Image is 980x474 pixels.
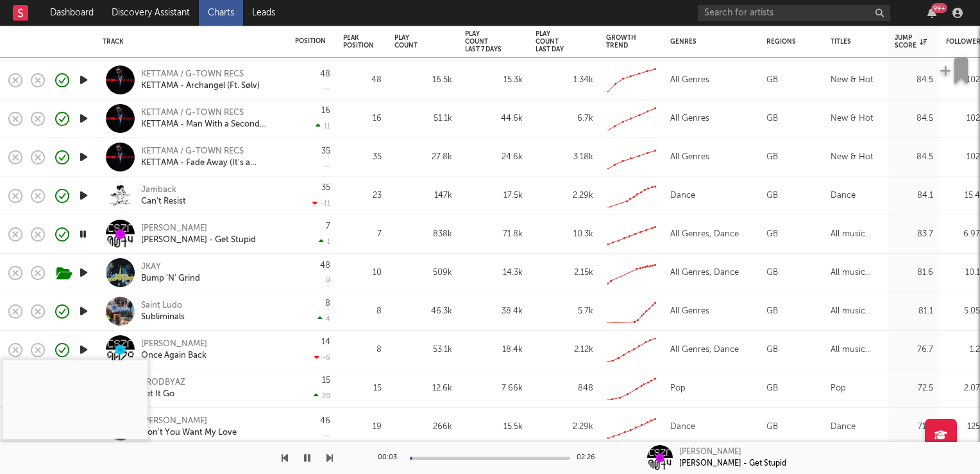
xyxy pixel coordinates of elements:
div: Play Count Last 7 Days [465,30,503,53]
div: -6 [314,353,330,362]
div: GB [766,342,778,358]
div: 16.5k [394,73,452,88]
div: 23 [343,188,382,204]
div: [PERSON_NAME] [141,416,237,427]
div: 48 [343,73,382,88]
div: 848 [536,381,593,396]
div: All Genres [670,73,709,88]
div: 2.29k [536,419,593,435]
div: PRODBYAZ [141,377,185,389]
div: [PERSON_NAME] - Get Stupid [141,234,256,246]
div: 99 + [931,3,947,13]
div: Track [103,38,276,46]
div: New & Hot [831,150,873,165]
div: 00:03 [378,450,403,466]
div: JKAY [141,261,200,273]
div: 8 [343,304,382,319]
div: GB [766,265,778,281]
input: Search for artists [698,5,890,21]
div: All Genres [670,150,709,165]
div: 48 [320,261,330,270]
div: 35 [321,184,330,192]
a: [PERSON_NAME]Don't You Want My Love [141,416,237,439]
div: GB [766,227,778,242]
div: Dance [670,188,695,204]
div: GB [766,111,778,127]
div: 12.6k [394,381,452,396]
div: 16 [321,107,330,115]
div: All Genres, Dance [670,342,739,358]
div: Bump 'N' Grind [141,273,200,285]
div: GB [766,304,778,319]
div: 147k [394,188,452,204]
div: 38.4k [465,304,523,319]
div: 48 [320,70,330,78]
div: GB [766,73,778,88]
div: 76.7 [895,342,933,358]
div: 14 [321,338,330,346]
div: [PERSON_NAME] - Get Stupid [679,458,786,470]
div: All music genres, Dance [831,227,882,242]
div: All music genres, Dance [831,265,882,281]
div: 71.6 [895,419,933,435]
div: 24.6k [465,150,523,165]
div: 4 [317,315,330,323]
div: 2.29k [536,188,593,204]
div: Can't Resist [141,196,186,207]
div: Once Again Back [141,350,207,362]
a: KETTAMA / G-TOWN RECSKETTAMA - Archangel (Ft. Sølv) [141,69,260,92]
div: 8 [343,342,382,358]
div: 838k [394,227,452,242]
div: 0 [326,277,330,284]
div: All music genres, Dance, New & Hot [831,342,882,358]
div: Play Count Last Day [536,30,574,53]
div: Dance [831,188,856,204]
button: 99+ [927,8,936,18]
div: 53.1k [394,342,452,358]
div: 51.1k [394,111,452,127]
div: KETTAMA / G-TOWN RECS [141,69,260,80]
div: 6.7k [536,111,593,127]
div: 71.8k [465,227,523,242]
div: 10 [343,265,382,281]
div: New & Hot [831,73,873,88]
div: Let It Go [141,389,185,400]
div: 15 [343,381,382,396]
div: [PERSON_NAME] [141,223,256,234]
div: Jump Score [895,34,927,49]
div: 84.5 [895,73,933,88]
div: 7.66k [465,381,523,396]
div: Play Count [394,34,433,49]
div: All Genres, Dance [670,265,739,281]
a: Saint LudoSubliminals [141,300,185,323]
div: 17.5k [465,188,523,204]
a: [PERSON_NAME][PERSON_NAME] - Get Stupid [141,223,256,246]
div: Pop [831,381,846,396]
div: Growth Trend [606,34,638,49]
div: New & Hot [831,111,873,127]
div: 7 [343,227,382,242]
div: All Genres [670,304,709,319]
div: Dance [831,419,856,435]
div: 509k [394,265,452,281]
div: Dance [670,419,695,435]
div: [PERSON_NAME] [679,446,741,458]
div: Subliminals [141,312,185,323]
div: 83.7 [895,227,933,242]
div: 15 [322,376,330,385]
div: 35 [343,150,382,165]
div: GB [766,188,778,204]
div: Position [295,37,326,45]
div: [PERSON_NAME] [141,338,207,350]
div: All music genres, New & Hot [831,304,882,319]
div: 72.5 [895,381,933,396]
div: -11 [312,199,330,207]
div: 1.34k [536,73,593,88]
div: 5.7k [536,304,593,319]
div: 46 [320,417,330,425]
div: Saint Ludo [141,300,185,312]
div: 44.6k [465,111,523,127]
div: 1 [319,238,330,246]
div: KETTAMA - Fade Away (It's a Feeling) [141,157,279,169]
a: [PERSON_NAME]Once Again Back [141,338,207,362]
